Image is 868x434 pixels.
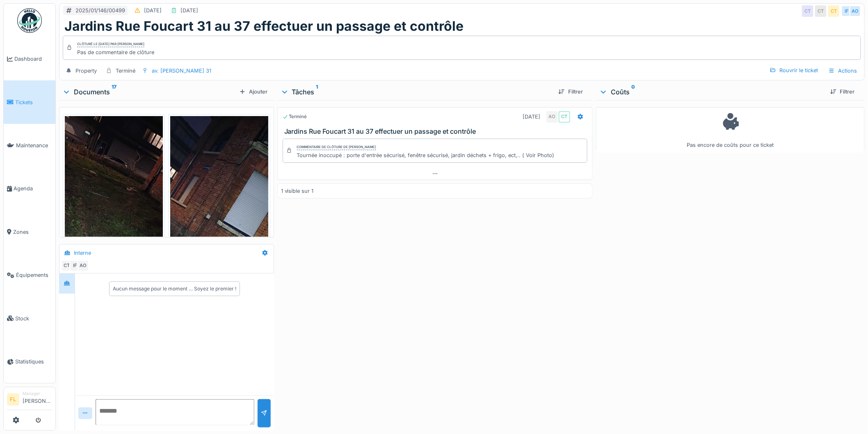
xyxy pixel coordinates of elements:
[4,80,55,123] a: Tickets
[17,8,42,33] img: Badge_color-CXgf-gQk.svg
[23,391,52,397] div: Manager
[77,48,154,56] div: Pas de commentaire de clôture
[4,254,55,297] a: Équipements
[14,185,52,192] span: Agenda
[523,113,540,121] div: [DATE]
[767,65,822,76] div: Rouvrir le ticket
[281,87,552,97] div: Tâches
[4,124,55,167] a: Maintenance
[170,116,268,329] img: 3arxnzf75mdkwsl5hldtzp7rofqz
[64,18,464,34] h1: Jardins Rue Foucart 31 au 37 effectuer un passage et contrôle
[15,358,52,365] span: Statistiques
[7,391,52,410] a: FL Manager[PERSON_NAME]
[4,340,55,383] a: Statistiques
[15,98,52,106] span: Tickets
[297,151,555,159] div: Tournée inoccupé : porte d'entrée sécurisé, fenêtre sécurisé, jardin déchets + frigo, ect,.. ( Vo...
[180,7,198,14] div: [DATE]
[281,187,314,195] div: 1 visible sur 1
[116,67,135,75] div: Terminé
[14,55,52,63] span: Dashboard
[144,7,162,14] div: [DATE]
[825,65,861,77] div: Actions
[23,391,52,408] li: [PERSON_NAME]
[62,87,236,97] div: Documents
[112,87,116,97] sup: 17
[850,5,861,17] div: AO
[78,260,89,272] div: AO
[297,144,376,150] div: Commentaire de clôture de [PERSON_NAME]
[599,87,824,97] div: Coûts
[283,113,307,120] div: Terminé
[7,393,19,406] li: FL
[236,86,271,97] div: Ajouter
[65,116,163,329] img: 1h64emlcze72hoep5qv1ux9zgj0u
[316,87,318,97] sup: 1
[15,315,52,322] span: Stock
[75,7,125,14] div: 2025/01/146/00499
[284,128,589,135] h3: Jardins Rue Foucart 31 au 37 effectuer un passage et contrôle
[841,5,853,17] div: IF
[152,67,211,75] div: av. [PERSON_NAME] 31
[555,86,586,97] div: Filtrer
[4,37,55,80] a: Dashboard
[546,111,558,123] div: AO
[69,260,81,272] div: IF
[113,285,236,292] div: Aucun message pour le moment … Soyez le premier !
[13,228,52,236] span: Zones
[4,297,55,340] a: Stock
[74,249,91,257] div: Interne
[601,111,859,149] div: Pas encore de coûts pour ce ticket
[75,67,97,75] div: Property
[16,142,52,149] span: Maintenance
[4,167,55,210] a: Agenda
[631,87,635,97] sup: 0
[827,86,858,97] div: Filtrer
[61,260,73,272] div: CT
[16,271,52,279] span: Équipements
[559,111,570,123] div: CT
[802,5,813,17] div: CT
[77,41,144,47] div: Clôturé le [DATE] par [PERSON_NAME]
[4,210,55,254] a: Zones
[828,5,840,17] div: CT
[815,5,827,17] div: CT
